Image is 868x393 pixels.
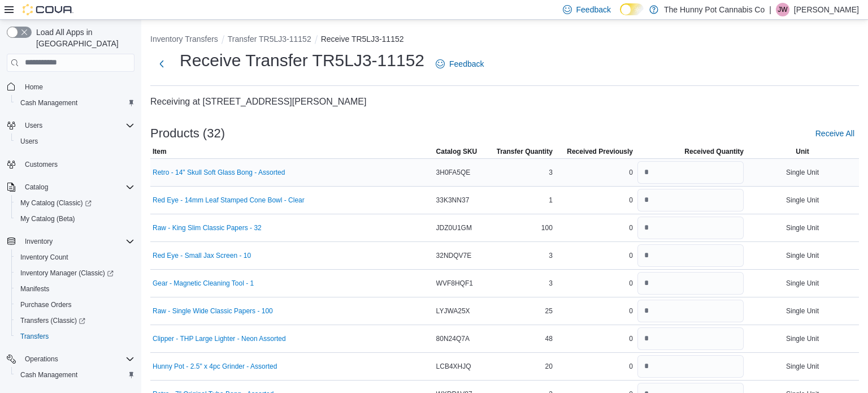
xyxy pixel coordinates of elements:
[153,252,251,260] button: Red Eye - Small Jax Screen - 10
[25,183,48,192] span: Catalog
[20,352,63,366] button: Operations
[25,83,43,92] span: Home
[769,3,771,16] p: |
[629,279,633,288] span: 0
[150,33,859,47] nav: An example of EuiBreadcrumbs
[486,145,555,158] button: Transfer Quantity
[2,234,139,249] button: Inventory
[545,306,553,316] span: 25
[16,368,82,382] a: Cash Management
[746,332,859,346] div: Single Unit
[20,214,75,223] span: My Catalog (Beta)
[20,253,68,262] span: Inventory Count
[436,334,470,343] span: 80N24Q7A
[16,298,76,312] a: Purchase Orders
[16,212,80,226] a: My Catalog (Beta)
[153,147,167,156] span: Item
[431,53,488,75] a: Feedback
[16,314,134,327] span: Transfers (Classic)
[228,34,311,44] button: Transfer TR5LJ3-11152
[746,145,859,158] button: Unit
[746,166,859,179] div: Single Unit
[20,157,134,171] span: Customers
[20,352,134,366] span: Operations
[746,360,859,373] div: Single Unit
[746,193,859,207] div: Single Unit
[434,145,486,158] button: Catalog SKU
[25,160,58,169] span: Customers
[16,135,134,148] span: Users
[16,251,73,264] a: Inventory Count
[549,279,553,288] span: 3
[11,313,139,329] a: Transfers (Classic)
[576,4,611,15] span: Feedback
[20,80,134,94] span: Home
[25,121,42,130] span: Users
[150,53,173,75] button: Next
[20,370,77,379] span: Cash Management
[11,367,139,383] button: Cash Management
[629,196,633,205] span: 0
[629,223,633,232] span: 0
[2,179,139,195] button: Catalog
[778,3,787,16] span: JW
[20,119,47,132] button: Users
[11,95,139,111] button: Cash Management
[620,15,620,16] span: Dark Mode
[153,335,286,343] button: Clipper - THP Large Lighter - Neon Assorted
[436,147,478,156] span: Catalog SKU
[11,211,139,227] button: My Catalog (Beta)
[20,180,134,194] span: Catalog
[549,168,553,177] span: 3
[16,196,134,210] span: My Catalog (Classic)
[436,306,470,316] span: LYJWA25X
[150,127,225,140] h3: Products (32)
[11,281,139,297] button: Manifests
[16,282,54,296] a: Manifests
[567,147,633,156] span: Received Previously
[20,119,134,132] span: Users
[16,96,134,110] span: Cash Management
[811,122,859,145] button: Receive All
[794,3,859,16] p: [PERSON_NAME]
[16,266,134,280] span: Inventory Manager (Classic)
[20,137,38,146] span: Users
[549,251,553,260] span: 3
[664,3,765,16] p: The Hunny Pot Cannabis Co
[153,169,285,176] button: Retro - 14" Skull Soft Glass Bong - Assorted
[20,235,57,248] button: Inventory
[153,362,277,370] button: Hunny Pot - 2.5" x 4pc Grinder - Assorted
[629,334,633,343] span: 0
[11,249,139,265] button: Inventory Count
[20,158,62,171] a: Customers
[11,265,139,281] a: Inventory Manager (Classic)
[2,79,139,95] button: Home
[11,329,139,344] button: Transfers
[16,298,134,312] span: Purchase Orders
[436,196,470,205] span: 33K3NN37
[549,196,553,205] span: 1
[449,58,484,70] span: Feedback
[436,362,471,371] span: LCB4XHJQ
[545,362,553,371] span: 20
[629,362,633,371] span: 0
[620,3,644,15] input: Dark Mode
[545,334,553,343] span: 48
[20,235,134,248] span: Inventory
[153,307,273,315] button: Raw - Single Wide Classic Papers - 100
[497,147,553,156] span: Transfer Quantity
[16,212,134,226] span: My Catalog (Beta)
[815,128,854,139] span: Receive All
[153,279,254,287] button: Gear - Magnetic Cleaning Tool - 1
[23,4,73,15] img: Cova
[20,269,114,278] span: Inventory Manager (Classic)
[153,224,262,232] button: Raw - King Slim Classic Papers - 32
[16,135,42,148] a: Users
[541,223,553,232] span: 100
[16,266,118,280] a: Inventory Manager (Classic)
[436,279,473,288] span: WVF8HQF1
[2,351,139,367] button: Operations
[746,221,859,235] div: Single Unit
[629,251,633,260] span: 0
[436,168,471,177] span: 3H0FA5QE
